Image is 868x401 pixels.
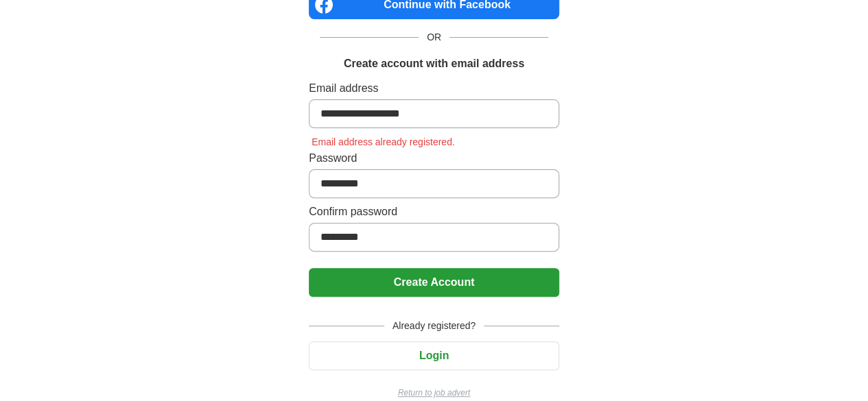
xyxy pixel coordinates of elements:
a: Login [309,350,559,361]
label: Password [309,150,559,167]
h1: Create account with email address [344,56,524,72]
button: Login [309,341,559,370]
a: Return to job advert [309,387,559,399]
span: OR [419,30,449,45]
span: Email address already registered. [309,136,458,147]
button: Create Account [309,268,559,297]
label: Confirm password [309,204,559,220]
label: Email address [309,80,559,97]
span: Already registered? [384,319,484,333]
